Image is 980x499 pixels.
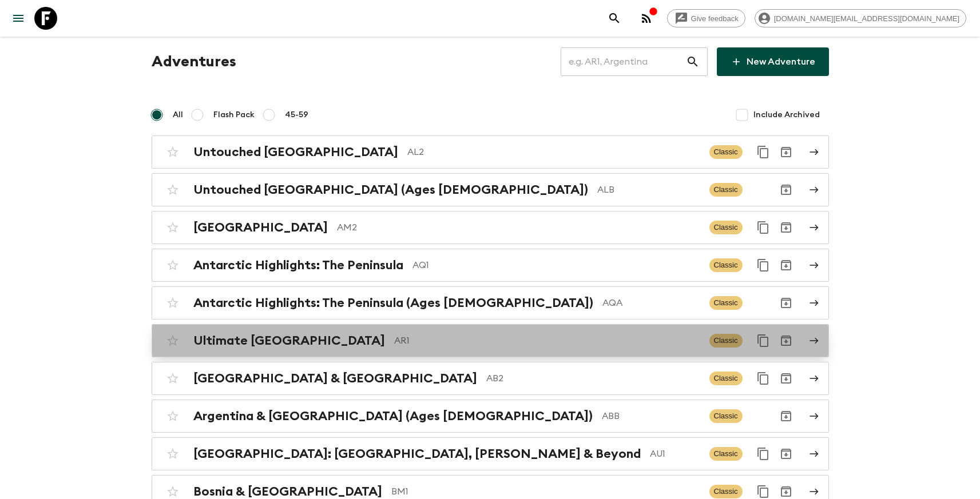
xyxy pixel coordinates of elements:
span: 45-59 [285,109,308,121]
a: Untouched [GEOGRAPHIC_DATA]AL2ClassicDuplicate for 45-59Archive [152,135,829,169]
button: Duplicate for 45-59 [752,216,775,239]
span: Include Archived [753,109,820,121]
div: [DOMAIN_NAME][EMAIL_ADDRESS][DOMAIN_NAME] [755,9,966,27]
span: Classic [709,334,743,348]
a: Argentina & [GEOGRAPHIC_DATA] (Ages [DEMOGRAPHIC_DATA])ABBClassicArchive [152,400,829,433]
span: Classic [709,258,743,272]
a: Antarctic Highlights: The Peninsula (Ages [DEMOGRAPHIC_DATA])AQAClassicArchive [152,286,829,320]
button: Archive [775,216,798,239]
span: Classic [709,447,743,461]
span: Classic [709,221,743,234]
span: Classic [709,485,743,498]
button: search adventures [603,7,626,30]
a: Give feedback [667,9,745,27]
button: Archive [775,178,798,201]
span: Classic [709,145,743,159]
span: Classic [709,409,743,423]
h2: Untouched [GEOGRAPHIC_DATA] [193,145,398,159]
button: Archive [775,141,798,163]
h2: Antarctic Highlights: The Peninsula (Ages [DEMOGRAPHIC_DATA]) [193,296,593,310]
h2: [GEOGRAPHIC_DATA] [193,220,328,235]
h2: Antarctic Highlights: The Peninsula [193,258,403,273]
a: [GEOGRAPHIC_DATA]: [GEOGRAPHIC_DATA], [PERSON_NAME] & BeyondAU1ClassicDuplicate for 45-59Archive [152,437,829,470]
span: Give feedback [685,14,745,23]
span: Classic [709,296,743,310]
span: Flash Pack [213,109,255,121]
span: All [173,109,183,121]
h2: [GEOGRAPHIC_DATA] & [GEOGRAPHIC_DATA] [193,371,477,386]
button: Duplicate for 45-59 [752,254,775,277]
h2: Argentina & [GEOGRAPHIC_DATA] (Ages [DEMOGRAPHIC_DATA]) [193,409,593,424]
p: AR1 [394,334,700,348]
button: menu [7,7,30,30]
p: AQA [602,296,700,310]
p: BM1 [391,485,700,498]
p: AM2 [337,221,700,234]
p: AL2 [407,145,700,159]
h1: Adventures [152,50,236,73]
input: e.g. AR1, Argentina [561,46,686,78]
span: Classic [709,183,743,197]
button: Archive [775,367,798,390]
span: Classic [709,372,743,385]
a: [GEOGRAPHIC_DATA]AM2ClassicDuplicate for 45-59Archive [152,211,829,244]
h2: [GEOGRAPHIC_DATA]: [GEOGRAPHIC_DATA], [PERSON_NAME] & Beyond [193,446,641,461]
p: AB2 [486,372,700,385]
button: Archive [775,329,798,352]
p: ALB [597,183,700,197]
h2: Untouched [GEOGRAPHIC_DATA] (Ages [DEMOGRAPHIC_DATA]) [193,182,588,197]
h2: Bosnia & [GEOGRAPHIC_DATA] [193,484,382,499]
a: Antarctic Highlights: The PeninsulaAQ1ClassicDuplicate for 45-59Archive [152,249,829,282]
p: ABB [602,409,700,423]
a: Ultimate [GEOGRAPHIC_DATA]AR1ClassicDuplicate for 45-59Archive [152,324,829,357]
span: [DOMAIN_NAME][EMAIL_ADDRESS][DOMAIN_NAME] [768,14,966,23]
button: Duplicate for 45-59 [752,141,775,163]
p: AU1 [650,447,700,461]
button: Archive [775,442,798,465]
button: Archive [775,254,798,277]
button: Duplicate for 45-59 [752,329,775,352]
a: [GEOGRAPHIC_DATA] & [GEOGRAPHIC_DATA]AB2ClassicDuplicate for 45-59Archive [152,362,829,395]
button: Duplicate for 45-59 [752,367,775,390]
button: Archive [775,405,798,428]
p: AQ1 [412,258,700,272]
a: New Adventure [717,47,829,76]
h2: Ultimate [GEOGRAPHIC_DATA] [193,333,385,348]
button: Archive [775,292,798,314]
a: Untouched [GEOGRAPHIC_DATA] (Ages [DEMOGRAPHIC_DATA])ALBClassicArchive [152,173,829,206]
button: Duplicate for 45-59 [752,442,775,465]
